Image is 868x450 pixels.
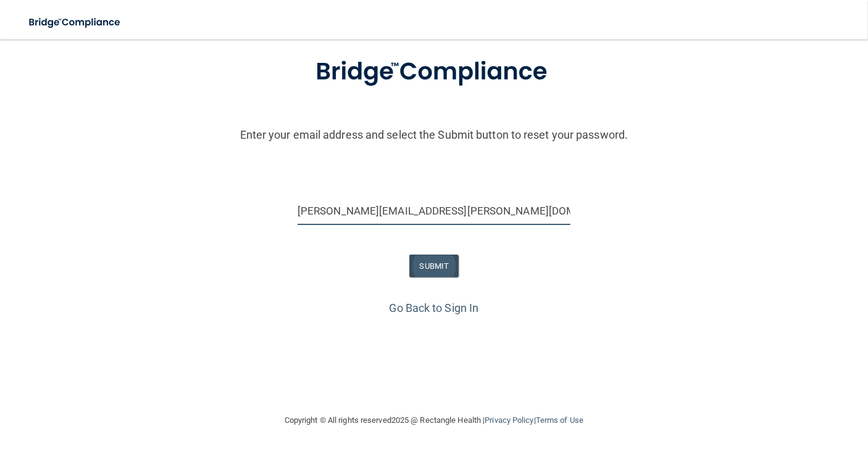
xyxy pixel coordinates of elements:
a: Privacy Policy [485,415,533,425]
img: bridge_compliance_login_screen.278c3ca4.svg [290,40,578,104]
a: Terms of Use [536,415,583,425]
img: bridge_compliance_login_screen.278c3ca4.svg [19,10,132,35]
div: Copyright © All rights reserved 2025 @ Rectangle Health | | [209,401,659,440]
button: SUBMIT [409,255,459,277]
input: Email [298,197,570,225]
a: Go Back to Sign In [390,301,479,314]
